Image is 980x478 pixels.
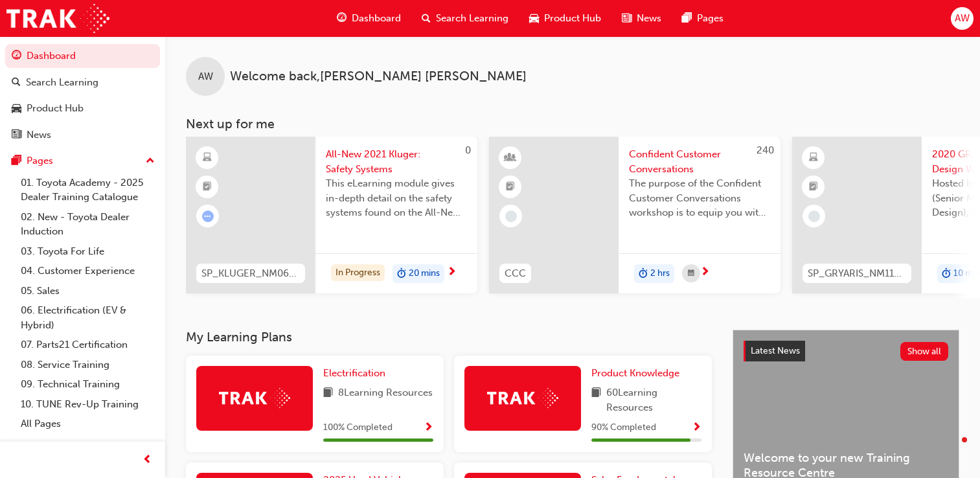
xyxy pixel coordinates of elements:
[936,434,967,465] iframe: Intercom live chat
[16,173,160,207] a: 01. Toyota Academy - 2025 Dealer Training Catalogue
[5,41,160,149] button: DashboardSearch LearningProduct HubNews
[409,266,440,281] span: 20 mins
[219,388,290,408] img: Trak
[544,11,601,26] span: Product Hub
[529,10,539,27] span: car-icon
[5,149,160,173] button: Pages
[682,10,692,27] span: pages-icon
[323,366,391,381] a: Electrification
[622,10,632,27] span: news-icon
[465,144,471,156] span: 0
[27,154,53,168] div: Pages
[338,385,433,402] span: 8 Learning Resources
[757,144,774,156] span: 240
[186,137,477,293] a: 0SP_KLUGER_NM0621_EL04All-New 2021 Kluger: Safety SystemsThis eLearning module gives in-depth det...
[326,176,467,220] span: This eLearning module gives in-depth detail on the safety systems found on the All-New 2021 Kluger.
[323,367,385,379] span: Electrification
[337,10,347,27] span: guage-icon
[519,5,611,32] a: car-iconProduct Hub
[505,211,517,222] span: learningRecordVerb_NONE-icon
[5,71,160,95] a: Search Learning
[201,266,300,281] span: SP_KLUGER_NM0621_EL04
[672,5,734,32] a: pages-iconPages
[230,69,527,84] span: Welcome back , [PERSON_NAME] [PERSON_NAME]
[697,11,724,26] span: Pages
[12,51,21,62] span: guage-icon
[606,385,701,415] span: 60 Learning Resources
[422,10,431,27] span: search-icon
[397,266,406,282] span: duration-icon
[326,5,411,32] a: guage-iconDashboard
[629,176,770,220] span: The purpose of the Confident Customer Conversations workshop is to equip you with tools to commun...
[629,147,770,176] span: Confident Customer Conversations
[6,4,109,33] img: Trak
[26,75,98,90] div: Search Learning
[744,341,948,361] a: Latest NewsShow all
[489,137,781,293] a: 240CCCConfident Customer ConversationsThe purpose of the Confident Customer Conversations worksho...
[692,422,701,434] span: Show Progress
[16,394,160,415] a: 10. TUNE Rev-Up Training
[16,261,160,281] a: 04. Customer Experience
[951,7,974,30] button: AW
[12,130,21,141] span: news-icon
[12,103,21,115] span: car-icon
[591,420,656,435] span: 90 % Completed
[142,452,152,468] span: prev-icon
[505,266,526,281] span: CCC
[186,330,712,345] h3: My Learning Plans
[809,150,818,166] span: learningResourceType_ELEARNING-icon
[942,266,951,282] span: duration-icon
[900,342,949,361] button: Show all
[16,374,160,394] a: 09. Technical Training
[326,147,467,176] span: All-New 2021 Kluger: Safety Systems
[146,153,155,170] span: up-icon
[352,11,401,26] span: Dashboard
[5,97,160,120] a: Product Hub
[16,355,160,375] a: 08. Service Training
[637,11,661,26] span: News
[751,345,800,356] span: Latest News
[203,179,212,196] span: booktick-icon
[16,281,160,301] a: 05. Sales
[591,385,601,415] span: book-icon
[323,385,333,402] span: book-icon
[16,242,160,262] a: 03. Toyota For Life
[5,44,160,68] a: Dashboard
[27,101,84,116] div: Product Hub
[436,11,508,26] span: Search Learning
[424,422,433,434] span: Show Progress
[198,69,213,84] span: AW
[16,414,160,434] a: All Pages
[331,264,385,282] div: In Progress
[203,150,212,166] span: learningResourceType_ELEARNING-icon
[424,420,433,436] button: Show Progress
[688,266,694,282] span: calendar-icon
[411,5,519,32] a: search-iconSearch Learning
[591,366,685,381] a: Product Knowledge
[202,211,214,222] span: learningRecordVerb_ATTEMPT-icon
[323,420,393,435] span: 100 % Completed
[16,207,160,242] a: 02. New - Toyota Dealer Induction
[165,117,980,131] h3: Next up for me
[12,77,21,89] span: search-icon
[12,155,21,167] span: pages-icon
[506,179,515,196] span: booktick-icon
[809,179,818,196] span: booktick-icon
[611,5,672,32] a: news-iconNews
[692,420,701,436] button: Show Progress
[27,128,51,142] div: News
[808,211,820,222] span: learningRecordVerb_NONE-icon
[16,335,160,355] a: 07. Parts21 Certification
[700,267,710,279] span: next-icon
[639,266,648,282] span: duration-icon
[591,367,679,379] span: Product Knowledge
[487,388,558,408] img: Trak
[506,150,515,166] span: learningResourceType_INSTRUCTOR_LED-icon
[955,11,970,26] span: AW
[808,266,906,281] span: SP_GRYARIS_NM1120_VID01
[5,123,160,147] a: News
[16,301,160,335] a: 06. Electrification (EV & Hybrid)
[447,267,457,279] span: next-icon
